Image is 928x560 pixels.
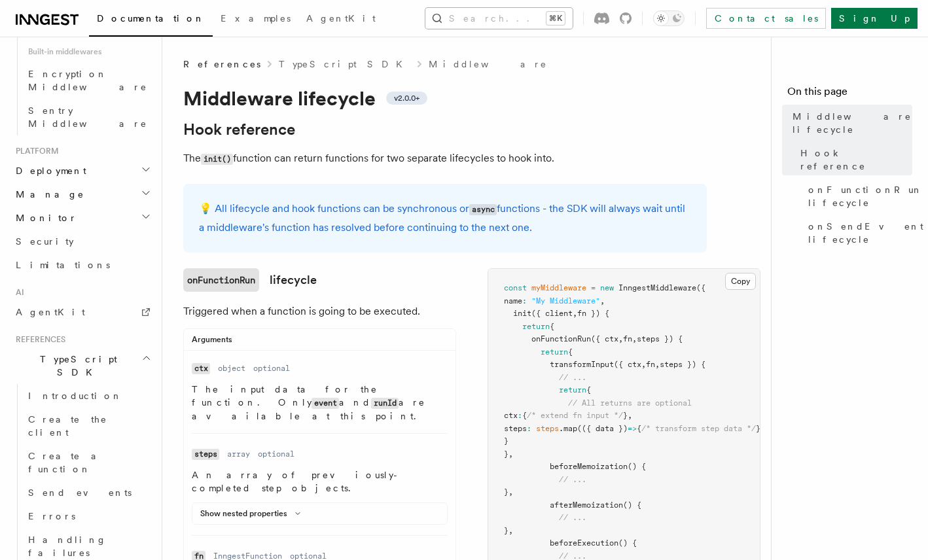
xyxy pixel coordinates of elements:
code: init() [201,154,233,165]
code: steps [192,449,219,460]
span: () { [623,500,641,510]
span: Encryption Middleware [28,69,147,92]
a: Limitations [10,253,154,277]
a: Hook reference [795,141,912,178]
span: } [504,526,509,535]
p: Triggered when a function is going to be executed. [183,302,456,321]
span: steps }) { [660,360,705,369]
span: () { [628,462,646,471]
span: afterMemoization [550,500,623,510]
span: { [550,322,554,331]
span: } [504,487,509,497]
span: Security [16,236,74,247]
span: , [628,411,632,420]
span: Platform [10,146,59,156]
span: Deployment [10,164,86,177]
span: TypeScript SDK [10,353,141,379]
span: Errors [28,511,75,521]
span: AI [10,287,24,298]
span: AgentKit [306,13,376,24]
code: ctx [192,363,210,374]
code: runId [371,398,399,409]
a: Errors [23,504,154,528]
span: : [527,424,531,433]
dd: optional [258,449,294,459]
span: Built-in middlewares [23,41,154,62]
span: Introduction [28,391,122,401]
a: Examples [213,4,298,35]
a: Middleware lifecycle [787,105,912,141]
span: // ... [559,475,586,484]
span: return [522,322,550,331]
span: return [559,385,586,394]
button: Deployment [10,159,154,183]
span: { [568,347,573,357]
span: Examples [221,13,291,24]
p: The function can return functions for two separate lifecycles to hook into. [183,149,707,168]
span: return [541,347,568,357]
dd: object [218,363,245,374]
p: An array of previously-completed step objects. [192,468,448,495]
span: , [655,360,660,369]
span: Manage [10,188,84,201]
span: Create a function [28,451,106,474]
span: new [600,283,614,292]
a: Contact sales [706,8,826,29]
dd: optional [253,363,290,374]
a: Security [10,230,154,253]
span: : [518,411,522,420]
span: ({ [696,283,705,292]
code: event [312,398,339,409]
p: The input data for the function. Only and are available at this point. [192,383,448,423]
span: onFunctionRun lifecycle [808,183,923,209]
span: Sentry Middleware [28,105,147,129]
span: fn }) { [577,309,609,318]
span: , [509,526,513,535]
span: steps [536,424,559,433]
span: const [504,283,527,292]
span: beforeExecution [550,538,618,548]
span: References [10,334,65,345]
a: Encryption Middleware [23,62,154,99]
span: , [618,334,623,343]
a: Hook reference [183,120,295,139]
span: , [509,449,513,459]
span: InngestMiddleware [618,283,696,292]
span: /* extend fn input */ [527,411,623,420]
a: onFunctionRun lifecycle [803,178,912,215]
h4: On this page [787,84,912,105]
span: , [573,309,577,318]
span: // ... [559,513,586,522]
span: { [522,411,527,420]
kbd: ⌘K [546,12,565,25]
span: Limitations [16,260,110,270]
span: .map [559,424,577,433]
span: // All returns are optional [568,398,692,408]
span: } [504,436,509,446]
a: AgentKit [10,300,154,324]
a: Documentation [89,4,213,37]
span: ({ client [531,309,573,318]
a: AgentKit [298,4,384,35]
span: Hook reference [800,147,912,173]
span: , [632,334,637,343]
span: } [504,449,509,459]
a: onSendEvent lifecycle [803,215,912,251]
button: Manage [10,183,154,206]
dd: array [227,449,250,459]
span: name [504,296,522,306]
span: Create the client [28,414,107,438]
span: ctx [504,411,518,420]
code: async [469,204,497,215]
span: { [637,424,641,433]
span: , [641,360,646,369]
span: Middleware lifecycle [793,110,912,136]
a: Create the client [23,408,154,444]
button: Copy [725,273,756,290]
button: Search...⌘K [425,8,573,29]
div: Arguments [184,334,455,351]
code: onFunctionRun [183,268,259,292]
button: Monitor [10,206,154,230]
span: onSendEvent lifecycle [808,220,923,246]
span: => [628,424,637,433]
